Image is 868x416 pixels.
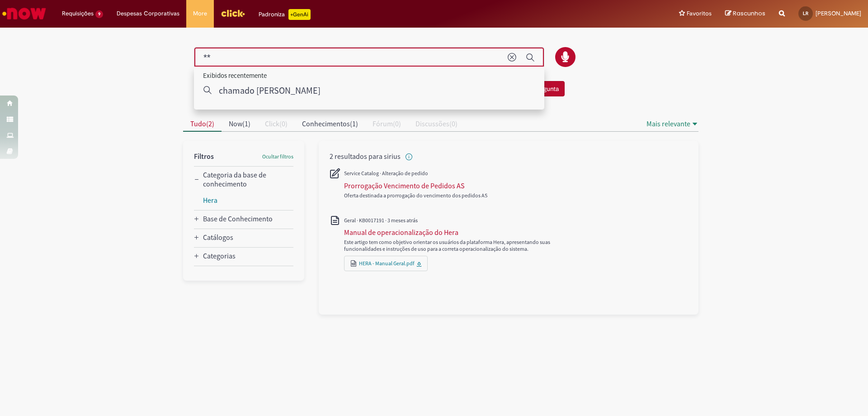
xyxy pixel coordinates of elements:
[1,5,47,23] img: ServiceNow
[95,10,103,18] span: 9
[803,10,808,16] span: LR
[117,9,179,18] span: Despesas Corporativas
[816,10,861,17] span: [PERSON_NAME]
[733,9,765,18] span: Rascunhos
[193,9,207,18] span: More
[687,9,712,18] span: Favoritos
[62,9,94,18] span: Requisições
[725,10,765,18] a: Rascunhos
[259,9,311,20] div: Padroniza
[221,6,245,20] img: click_logo_yellow_360x200.png
[288,9,311,20] p: +GenAi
